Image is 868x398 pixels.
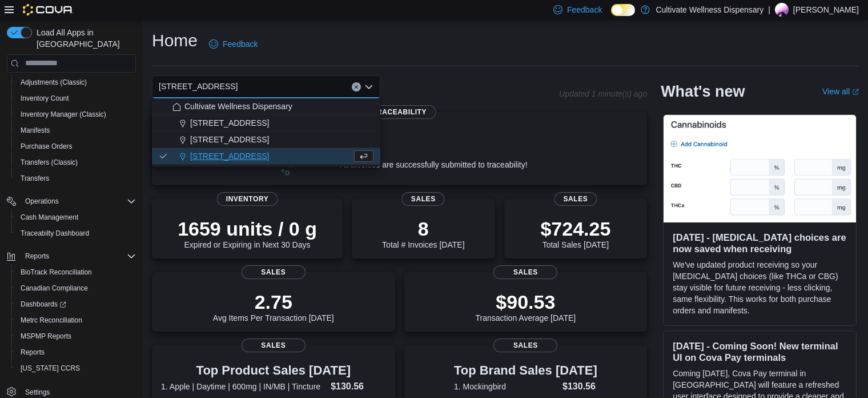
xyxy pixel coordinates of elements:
p: $724.25 [540,217,610,240]
a: BioTrack Reconciliation [16,265,97,279]
span: [US_STATE] CCRS [21,364,80,373]
button: [STREET_ADDRESS] [152,115,380,132]
dt: 1. Mockingbird [454,381,558,392]
p: 2.75 [213,290,334,313]
p: 0 [340,137,527,160]
span: [STREET_ADDRESS] [190,117,269,129]
span: Dark Mode [611,16,612,17]
span: Sales [242,339,306,352]
span: Sales [493,265,557,279]
span: Purchase Orders [21,142,73,151]
span: Traceabilty Dashboard [21,229,89,238]
span: Metrc Reconciliation [21,316,82,325]
span: Canadian Compliance [21,284,88,293]
button: Purchase Orders [11,138,140,154]
a: View allExternal link [822,87,859,96]
button: Reports [11,344,140,360]
p: $90.53 [476,290,576,313]
button: [STREET_ADDRESS] [152,132,380,148]
button: Manifests [11,122,140,138]
a: Transfers [16,172,54,185]
a: Manifests [16,124,54,137]
span: BioTrack Reconciliation [21,268,92,277]
span: Sales [554,192,597,206]
button: Metrc Reconciliation [11,312,140,328]
span: Operations [25,197,59,206]
div: All invoices are successfully submitted to traceability! [340,137,527,169]
span: Traceabilty Dashboard [16,226,136,240]
a: Purchase Orders [16,140,77,153]
h2: What's new [661,82,745,101]
button: Traceabilty Dashboard [11,225,140,241]
span: Traceability [363,105,436,119]
button: Close list of options [364,82,373,91]
span: Feedback [567,4,602,15]
span: Sales [242,265,306,279]
h3: Top Brand Sales [DATE] [454,364,597,377]
a: [US_STATE] CCRS [16,361,85,375]
button: Transfers (Classic) [11,154,140,170]
span: MSPMP Reports [21,332,71,341]
div: Expired or Expiring in Next 30 Days [178,217,317,249]
button: [STREET_ADDRESS] [152,148,380,165]
span: Manifests [16,124,136,137]
a: Traceabilty Dashboard [16,226,94,240]
span: Inventory Count [21,94,69,103]
span: Inventory Count [16,91,136,105]
p: Cultivate Wellness Dispensary [656,3,763,17]
div: Total Sales [DATE] [540,217,610,249]
img: Cova [23,4,74,15]
span: Cash Management [21,213,78,222]
a: Canadian Compliance [16,281,93,295]
span: [STREET_ADDRESS] [190,134,269,145]
button: Inventory Count [11,90,140,106]
span: Washington CCRS [16,361,136,375]
a: Inventory Count [16,91,74,105]
input: Dark Mode [611,4,635,16]
span: Sales [493,339,557,352]
span: Dashboards [21,300,66,309]
span: Transfers (Classic) [16,156,136,169]
a: MSPMP Reports [16,329,76,343]
p: [PERSON_NAME] [793,3,859,17]
div: Total # Invoices [DATE] [382,217,464,249]
button: Transfers [11,170,140,186]
span: [STREET_ADDRESS] [190,150,269,162]
span: Sales [402,192,445,206]
span: Inventory Manager (Classic) [21,110,106,119]
a: Cash Management [16,210,83,224]
span: Reports [21,348,45,357]
button: Reports [2,248,140,264]
div: Avg Items Per Transaction [DATE] [213,290,334,323]
button: MSPMP Reports [11,328,140,344]
span: Adjustments (Classic) [21,78,87,87]
span: Transfers (Classic) [21,158,78,167]
span: Operations [21,194,136,208]
span: [STREET_ADDRESS] [159,79,238,93]
a: Feedback [204,33,262,55]
a: Inventory Manager (Classic) [16,108,111,121]
a: Dashboards [16,297,71,311]
a: Metrc Reconciliation [16,313,87,327]
span: Settings [25,388,50,397]
div: John Robinson [775,3,789,17]
h3: [DATE] - Coming Soon! New terminal UI on Cova Pay terminals [673,340,847,363]
a: Dashboards [11,296,140,312]
span: Inventory Manager (Classic) [16,108,136,121]
span: Cash Management [16,210,136,224]
dd: $130.56 [331,380,385,393]
dd: $130.56 [562,380,597,393]
p: 8 [382,217,464,240]
span: Reports [16,345,136,359]
span: Manifests [21,126,50,135]
p: Updated 1 minute(s) ago [559,89,647,98]
a: Adjustments (Classic) [16,75,91,89]
h1: Home [152,29,198,52]
button: BioTrack Reconciliation [11,264,140,280]
span: Reports [25,252,49,261]
span: Transfers [21,174,49,183]
button: Cash Management [11,209,140,225]
h3: [DATE] - [MEDICAL_DATA] choices are now saved when receiving [673,232,847,254]
button: Reports [21,249,54,263]
span: Load All Apps in [GEOGRAPHIC_DATA] [32,27,136,50]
